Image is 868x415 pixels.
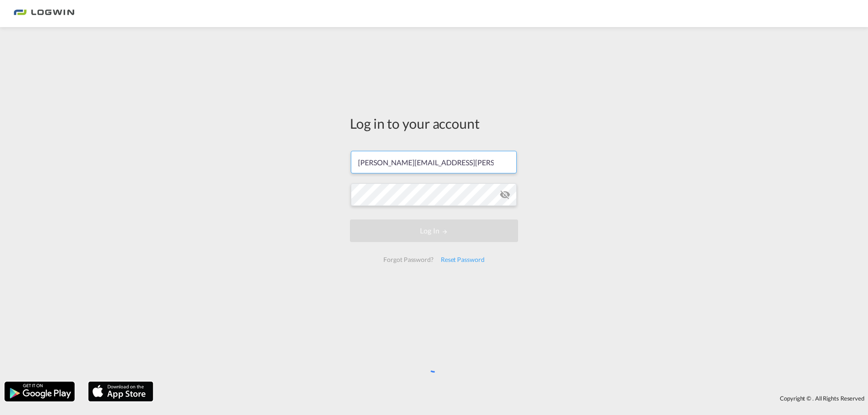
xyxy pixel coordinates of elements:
[500,189,510,200] md-icon: icon-eye-off
[4,381,75,402] img: google.png
[437,252,488,268] div: Reset Password
[350,114,518,133] div: Log in to your account
[14,4,75,24] img: bc73a0e0d8c111efacd525e4c8ad7d32.png
[380,252,437,268] div: Forgot Password?
[350,219,518,242] button: LOGIN
[158,391,868,406] div: Copyright © . All Rights Reserved
[351,151,517,173] input: Enter email/phone number
[87,381,154,402] img: apple.png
